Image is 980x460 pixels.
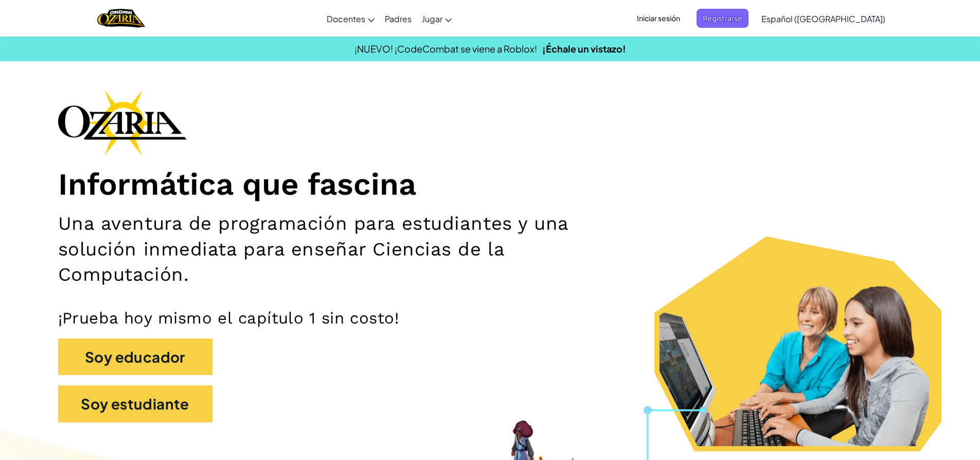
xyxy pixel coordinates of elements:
button: Registrarse [697,9,749,28]
a: Padres [380,5,417,32]
img: Home [97,8,145,29]
img: Ozaria branding logo [58,90,187,156]
button: Iniciar sesión [631,9,686,28]
a: Ozaria by CodeCombat logo [97,8,145,29]
p: ¡Prueba hoy mismo el capítulo 1 sin costo! [58,308,922,328]
h1: Informática que fascina [58,166,922,203]
span: Español ([GEOGRAPHIC_DATA]) [761,13,885,24]
a: Jugar [417,5,457,32]
h2: Una aventura de programación para estudiantes y una solución inmediata para enseñar Ciencias de l... [58,211,637,287]
button: Soy educador [58,338,212,376]
span: ¡NUEVO! ¡CodeCombat se viene a Roblox! [354,43,537,55]
span: Docentes [327,13,365,24]
button: Soy estudiante [58,385,212,422]
a: ¡Échale un vistazo! [542,43,626,55]
a: Español ([GEOGRAPHIC_DATA]) [756,5,890,32]
span: Jugar [422,13,442,24]
a: Docentes [322,5,380,32]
